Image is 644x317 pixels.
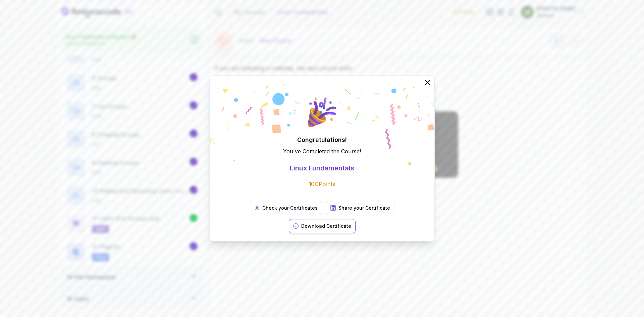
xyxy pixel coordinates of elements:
[338,205,390,211] p: Share your Certificate
[262,205,318,211] p: Check your Certificates
[326,201,394,215] a: Share your Certificate
[289,219,356,233] button: Download Certificate
[290,163,354,173] p: Linux Fundamentals
[301,223,351,229] p: Download Certificate
[250,201,322,215] a: Check your Certificates
[309,180,335,189] p: 100 Points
